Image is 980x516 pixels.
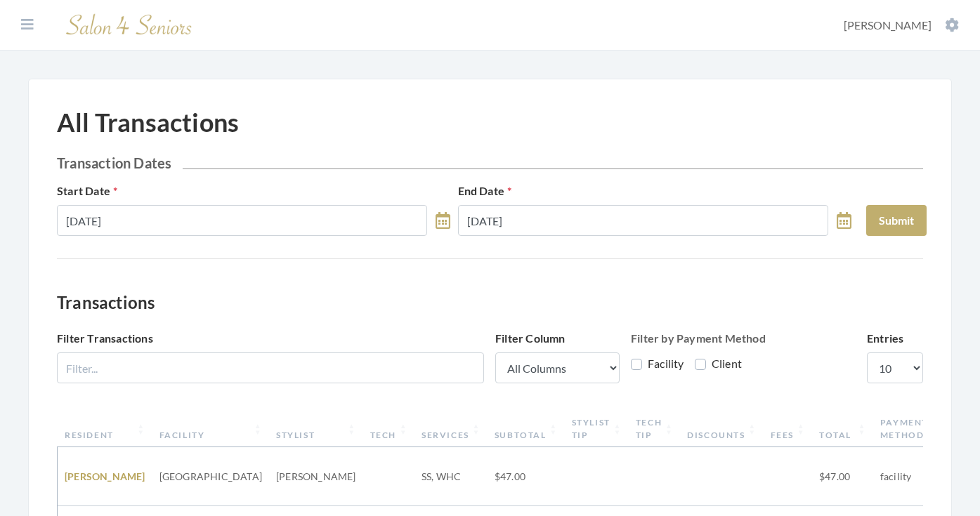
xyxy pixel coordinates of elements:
th: Tech Tip: activate to sort column ascending [629,411,680,447]
a: toggle [837,205,851,236]
td: $47.00 [812,447,873,506]
strong: Filter by Payment Method [631,331,766,345]
label: Filter Column [495,330,566,347]
td: [GEOGRAPHIC_DATA] [152,447,269,506]
th: Total: activate to sort column ascending [812,411,873,447]
button: [PERSON_NAME] [839,18,963,33]
label: Start Date [57,183,117,199]
h2: Transaction Dates [57,154,923,171]
input: Filter... [57,352,484,383]
img: Salon 4 Seniors [59,8,200,41]
h3: Transactions [57,293,923,313]
td: SS, WHC [414,447,488,506]
th: Services: activate to sort column ascending [414,411,488,447]
button: Submit [866,205,927,236]
a: toggle [436,205,450,236]
td: facility [873,447,946,506]
th: Fees: activate to sort column ascending [764,411,812,447]
label: End Date [458,183,512,199]
a: [PERSON_NAME] [65,470,145,482]
th: Tech: activate to sort column ascending [363,411,414,447]
th: Stylist: activate to sort column ascending [269,411,363,447]
th: Subtotal: activate to sort column ascending [488,411,565,447]
td: $47.00 [488,447,565,506]
th: Facility: activate to sort column ascending [152,411,269,447]
th: Resident: activate to sort column ascending [58,411,152,447]
th: Discounts: activate to sort column ascending [680,411,763,447]
th: Payment Method: activate to sort column ascending [873,411,946,447]
label: Entries [867,330,903,347]
label: Facility [631,355,684,372]
h1: All Transactions [57,107,239,138]
label: Filter Transactions [57,330,153,347]
input: Select Date [57,205,427,236]
td: [PERSON_NAME] [269,447,363,506]
span: [PERSON_NAME] [844,18,932,32]
th: Stylist Tip: activate to sort column ascending [565,411,629,447]
label: Client [695,355,742,372]
input: Select Date [458,205,828,236]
